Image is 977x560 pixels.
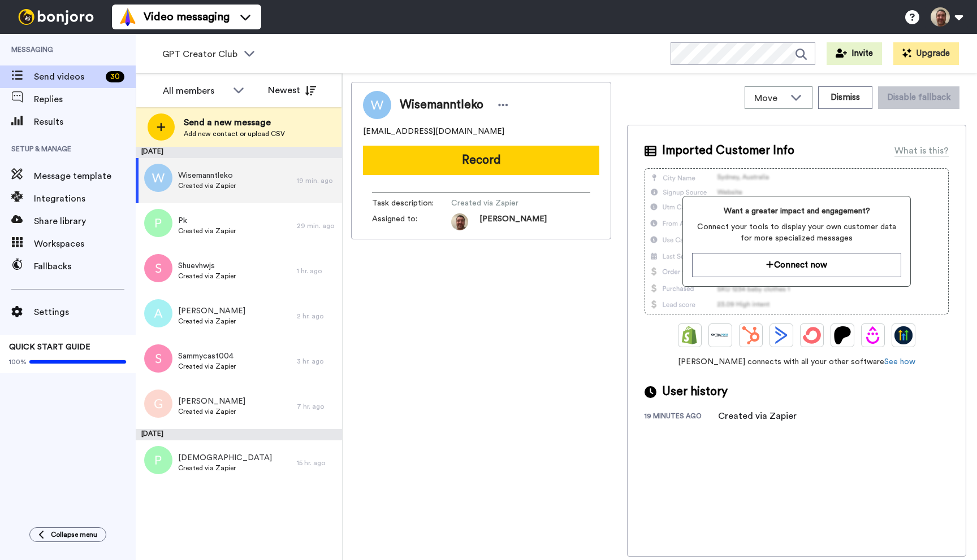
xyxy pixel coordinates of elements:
button: Collapse menu [29,527,106,542]
img: g.png [144,390,172,418]
span: Settings [34,305,136,319]
div: [DATE] [136,147,342,158]
span: Collapse menu [51,530,97,539]
button: Disable fallback [878,86,959,109]
button: Upgrade [893,42,959,65]
span: Integrations [34,192,136,205]
span: Connect your tools to display your own customer data for more specialized messages [692,221,901,244]
span: Wisemanntleko [400,97,483,113]
span: Want a greater impact and engagement? [692,205,901,217]
span: Move [754,91,785,105]
span: Created via Zapier [178,272,236,281]
span: Message template [34,169,136,183]
span: Send videos [34,70,101,84]
span: User history [662,383,728,400]
span: [DEMOGRAPHIC_DATA] [178,452,272,463]
div: 2 hr. ago [297,312,336,321]
div: Created via Zapier [718,409,797,423]
img: Image of Wisemanntleko [363,91,391,119]
span: Imported Customer Info [662,142,794,159]
span: Results [34,115,136,129]
div: 30 [106,71,124,82]
button: Newest [260,79,325,102]
span: Video messaging [144,9,230,25]
img: s.png [144,254,172,282]
span: Sammycast004 [178,351,236,362]
span: Assigned to: [372,213,451,230]
span: Created via Zapier [451,198,559,209]
img: GoHighLevel [894,326,913,344]
img: ConvertKit [803,326,821,344]
img: efdf060b-c72e-4ad2-9a17-c5eb19b5f934-1554367882.jpg [451,213,468,230]
img: Patreon [833,326,851,344]
img: w.png [144,164,172,192]
img: ActiveCampaign [772,326,790,344]
div: All members [163,84,227,98]
img: Hubspot [742,326,760,344]
div: 7 hr. ago [297,402,336,411]
a: See how [884,358,915,366]
div: 19 min. ago [297,176,336,185]
img: bj-logo-header-white.svg [14,9,98,25]
div: What is this? [894,144,949,158]
span: [PERSON_NAME] connects with all your other software [645,356,949,368]
img: vm-color.svg [119,8,137,26]
span: 100% [9,357,27,366]
img: p.png [144,209,172,237]
img: s.png [144,344,172,373]
span: Wisemanntleko [178,170,236,181]
span: Send a new message [184,116,285,129]
button: Invite [827,42,882,65]
span: Share library [34,215,136,228]
span: Created via Zapier [178,362,236,371]
div: 29 min. ago [297,221,336,230]
span: QUICK START GUIDE [9,343,90,351]
button: Dismiss [818,86,872,109]
button: Connect now [692,253,901,277]
span: Created via Zapier [178,407,245,416]
span: Add new contact or upload CSV [184,129,285,138]
img: Shopify [681,326,699,344]
img: Drip [864,326,882,344]
span: [EMAIL_ADDRESS][DOMAIN_NAME] [363,126,504,137]
span: Workspaces [34,237,136,251]
span: Created via Zapier [178,226,236,235]
span: [PERSON_NAME] [178,305,245,317]
div: 19 minutes ago [645,412,718,423]
span: Pk [178,215,236,226]
span: GPT Creator Club [162,47,238,61]
span: Task description : [372,198,451,209]
span: [PERSON_NAME] [479,213,547,230]
span: Replies [34,93,136,106]
img: Ontraport [711,326,729,344]
div: 1 hr. ago [297,266,336,275]
span: Shuevhwjs [178,260,236,272]
div: [DATE] [136,429,342,440]
div: 15 hr. ago [297,458,336,467]
span: [PERSON_NAME] [178,396,245,407]
img: p.png [144,446,172,474]
span: Fallbacks [34,260,136,273]
span: Created via Zapier [178,317,245,326]
button: Record [363,146,599,175]
img: a.png [144,299,172,327]
div: 3 hr. ago [297,357,336,366]
span: Created via Zapier [178,463,272,473]
span: Created via Zapier [178,181,236,190]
